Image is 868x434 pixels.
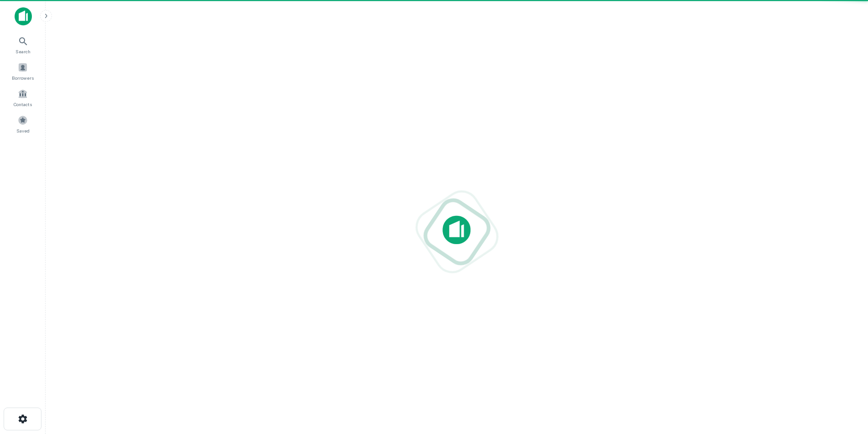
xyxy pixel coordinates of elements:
img: capitalize-icon.png [15,7,32,26]
iframe: Chat Widget [822,361,868,405]
a: Saved [3,112,43,136]
a: Contacts [3,85,43,110]
span: Saved [16,127,30,134]
a: Borrowers [3,59,43,83]
span: Search [15,48,31,55]
span: Borrowers [12,74,34,82]
a: Search [3,32,43,57]
span: Contacts [14,101,32,108]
